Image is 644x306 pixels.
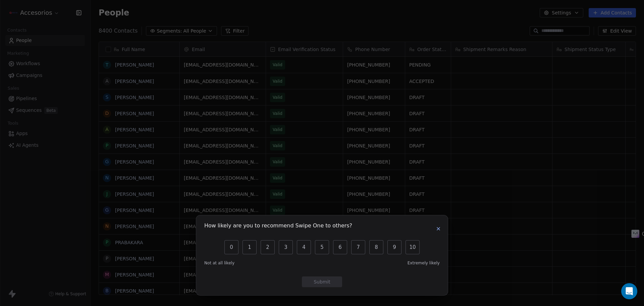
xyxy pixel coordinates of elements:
button: 0 [224,240,238,254]
span: Extremely likely [408,260,440,266]
button: Submit [302,276,342,287]
button: 9 [387,240,401,254]
button: 4 [297,240,311,254]
span: Not at all likely [204,260,234,266]
button: 3 [279,240,293,254]
button: 5 [315,240,329,254]
h1: How likely are you to recommend Swipe One to others? [204,223,352,230]
button: 2 [261,240,275,254]
button: 8 [369,240,383,254]
button: 7 [351,240,365,254]
button: 10 [406,240,420,254]
button: 1 [243,240,257,254]
button: 6 [333,240,347,254]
